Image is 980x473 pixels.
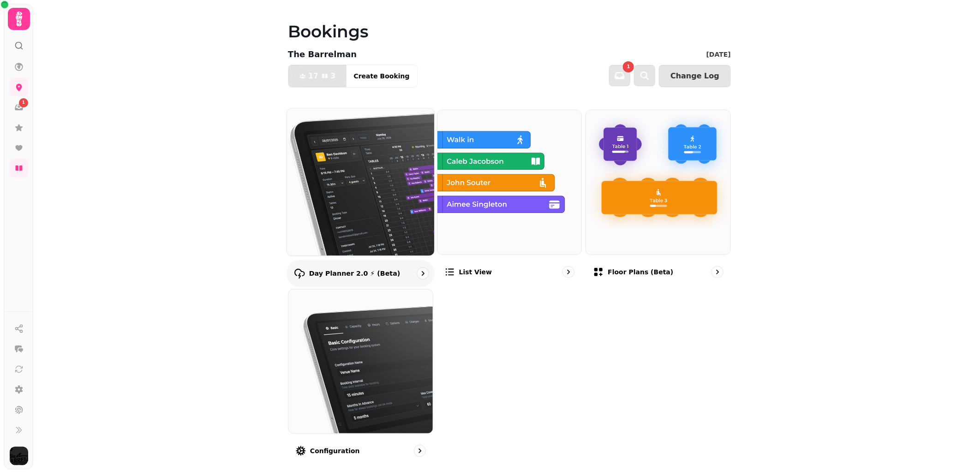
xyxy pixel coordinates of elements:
[608,267,673,277] p: Floor Plans (beta)
[353,73,409,79] span: Create Booking
[288,289,433,465] a: ConfigurationConfiguration
[346,65,417,87] button: Create Booking
[330,72,335,80] span: 3
[437,110,582,254] img: List view
[586,110,731,285] a: Floor Plans (beta)Floor Plans (beta)
[586,110,730,254] img: Floor Plans (beta)
[288,65,347,87] button: 173
[564,267,573,277] svg: go to
[10,447,28,465] img: User avatar
[659,65,731,87] button: Change Log
[310,446,360,455] p: Configuration
[22,100,25,106] span: 1
[415,446,424,455] svg: go to
[670,72,719,80] span: Change Log
[10,98,28,117] a: 1
[288,48,357,61] p: The Barrelman
[706,50,731,59] p: [DATE]
[308,72,318,80] span: 17
[713,267,722,277] svg: go to
[437,110,582,285] a: List viewList view
[287,108,435,287] a: Day Planner 2.0 ⚡ (Beta)Day Planner 2.0 ⚡ (Beta)
[8,447,30,465] button: User avatar
[309,269,400,278] p: Day Planner 2.0 ⚡ (Beta)
[280,101,442,263] img: Day Planner 2.0 ⚡ (Beta)
[418,269,427,278] svg: go to
[459,267,492,277] p: List view
[288,290,433,434] img: Configuration
[627,65,630,69] span: 1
